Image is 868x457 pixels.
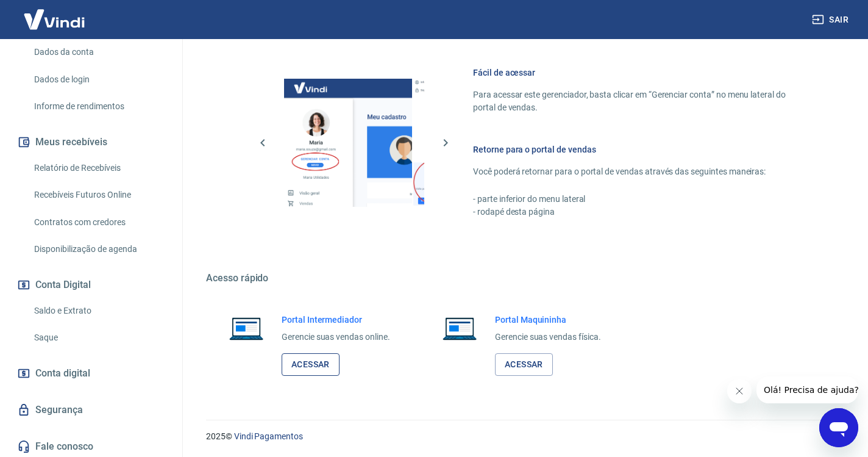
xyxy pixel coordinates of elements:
[7,9,102,18] span: Olá! Precisa de ajuda?
[29,40,168,65] a: Dados da conta
[29,237,168,262] a: Disponibilização de agenda
[15,129,168,156] button: Meus recebíveis
[206,272,839,284] h5: Acesso rápido
[15,397,168,423] a: Segurança
[473,143,809,156] h6: Retorne para o portal de vendas
[29,94,168,119] a: Informe de rendimentos
[473,165,809,178] p: Você poderá retornar para o portal de vendas através das seguintes maneiras:
[473,206,809,218] p: - rodapé desta página
[809,9,853,31] button: Sair
[15,1,94,38] img: Vindi
[282,331,390,344] p: Gerencie suas vendas online.
[495,314,601,326] h6: Portal Maquininha
[495,353,553,376] a: Acessar
[727,379,752,403] iframe: Fechar mensagem
[35,365,90,382] span: Conta digital
[15,360,168,387] a: Conta digital
[234,431,303,441] a: Vindi Pagamentos
[473,67,809,79] h6: Fácil de acessar
[412,79,540,207] img: Imagem da dashboard mostrando um botão para voltar ao gerenciamento de vendas da maquininha com o...
[282,314,390,326] h6: Portal Intermediador
[206,430,839,443] p: 2025 ©
[473,193,809,206] p: - parte inferior do menu lateral
[282,353,340,376] a: Acessar
[756,376,858,403] iframe: Mensagem da empresa
[29,210,168,235] a: Contratos com credores
[15,272,168,298] button: Conta Digital
[29,67,168,92] a: Dados de login
[819,408,858,447] iframe: Botão para abrir a janela de mensagens
[29,298,168,323] a: Saldo e Extrato
[434,314,485,343] img: Imagem de um notebook aberto
[495,331,601,344] p: Gerencie suas vendas física.
[29,156,168,181] a: Relatório de Recebíveis
[473,88,809,114] p: Para acessar este gerenciador, basta clicar em “Gerenciar conta” no menu lateral do portal de ven...
[29,325,168,350] a: Saque
[284,79,412,207] img: Imagem da dashboard mostrando o botão de gerenciar conta na sidebar no lado esquerdo
[221,314,272,343] img: Imagem de um notebook aberto
[29,182,168,207] a: Recebíveis Futuros Online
